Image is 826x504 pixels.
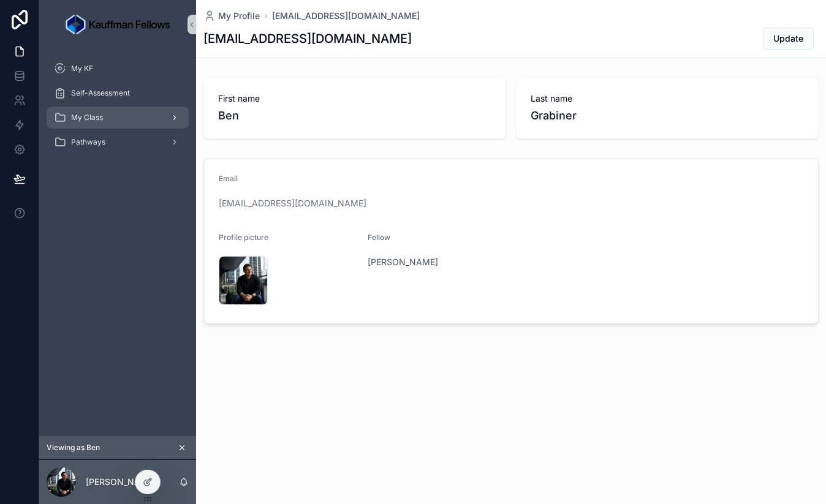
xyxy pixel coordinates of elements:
[218,107,491,124] span: Ben
[203,30,412,47] h1: [EMAIL_ADDRESS][DOMAIN_NAME]
[531,92,804,105] span: Last name
[218,10,260,22] span: My Profile
[47,131,189,153] a: Pathways
[773,32,803,45] span: Update
[763,28,814,50] button: Update
[272,10,420,22] a: [EMAIL_ADDRESS][DOMAIN_NAME]
[39,49,196,169] div: scrollable content
[368,256,438,268] a: [PERSON_NAME]
[86,476,156,488] p: [PERSON_NAME]
[66,15,170,34] img: App logo
[368,233,390,242] span: Fellow
[219,233,268,242] span: Profile picture
[47,443,100,453] span: Viewing as Ben
[218,92,491,105] span: First name
[71,113,103,122] span: My Class
[531,107,804,124] span: Grabiner
[47,107,189,129] a: My Class
[219,174,238,183] span: Email
[71,64,93,73] span: My KF
[47,58,189,80] a: My KF
[71,88,130,98] span: Self-Assessment
[203,10,260,22] a: My Profile
[71,137,105,147] span: Pathways
[47,82,189,104] a: Self-Assessment
[219,197,366,209] a: [EMAIL_ADDRESS][DOMAIN_NAME]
